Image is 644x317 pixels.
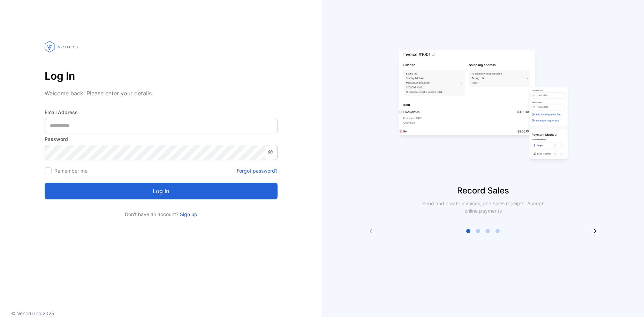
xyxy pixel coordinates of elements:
p: Welcome back! Please enter your details. [45,89,278,97]
img: vencru logo [45,28,79,65]
p: Log In [45,68,278,84]
a: Forgot password? [237,167,278,174]
p: Send and create invoices, and sales receipts. Accept online payments [416,200,550,214]
img: slider image [396,28,570,184]
a: Sign up [179,211,197,217]
button: Log in [45,183,278,199]
label: Remember me [54,168,88,174]
label: Password [45,135,278,143]
label: Email Address [45,109,278,116]
p: Don't have an account? [45,211,278,218]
